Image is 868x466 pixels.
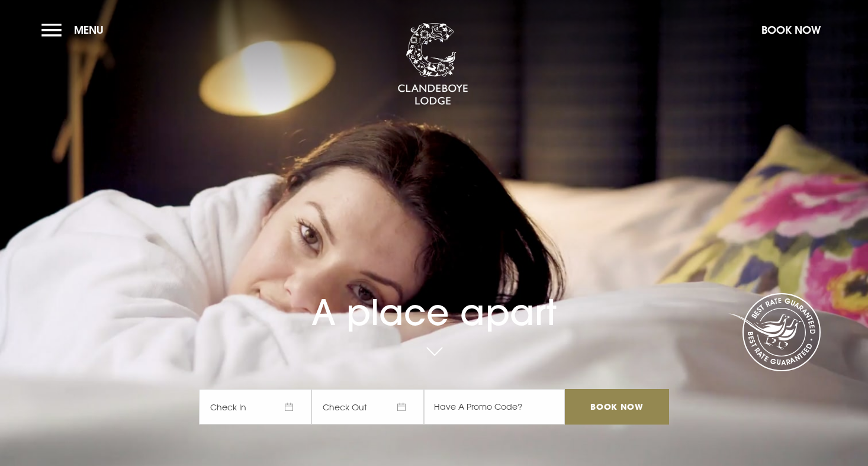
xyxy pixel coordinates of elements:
button: Menu [41,17,110,43]
input: Have A Promo Code? [424,389,565,425]
span: Check In [199,389,311,425]
span: Check Out [311,389,424,425]
span: Menu [74,23,104,37]
button: Book Now [756,17,827,43]
img: Clandeboye Lodge [397,23,468,106]
input: Book Now [565,389,669,425]
h1: A place apart [199,263,669,333]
